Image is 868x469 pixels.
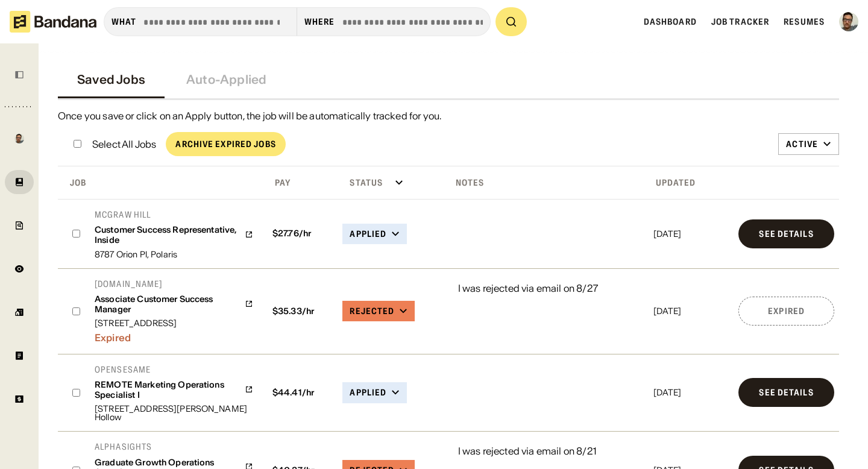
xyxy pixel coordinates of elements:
a: [DOMAIN_NAME]Associate Customer Success Manager[STREET_ADDRESS] [95,279,253,328]
div: Applied [350,228,386,239]
div: Expired [95,327,253,344]
a: McGraw HillCustomer Success Representative, Inside8787 Orion Pl, Polaris [95,209,253,259]
img: Profile photo [14,134,24,143]
div: what [112,16,136,27]
div: Expired [768,307,805,315]
div: [DATE] [653,230,729,238]
div: Associate Customer Success Manager [95,294,240,315]
div: Job [60,177,86,188]
a: Dashboard [644,16,697,27]
div: Once you save or click on an Apply button, the job will be automatically tracked for you. [58,110,839,122]
div: Click toggle to sort descending [651,174,732,192]
div: See Details [759,388,813,397]
div: 8787 Orion Pl, Polaris [95,250,253,259]
div: Applied [350,387,386,398]
div: [STREET_ADDRESS][PERSON_NAME] Hollow [95,404,253,421]
div: AlphaSights [95,441,253,452]
div: Click toggle to sort descending [60,174,260,192]
div: Active [786,139,818,150]
div: $ 35.33 /hr [268,306,333,316]
div: [DOMAIN_NAME] [95,279,253,289]
div: $ 44.41 /hr [268,388,333,398]
img: Profile photo [839,12,858,31]
img: Bandana logotype [10,11,96,33]
div: Click toggle to sort ascending [340,174,441,192]
div: See Details [759,230,813,238]
div: Select All Jobs [92,139,156,149]
div: I was rejected via email on 8/27 [458,283,598,339]
a: Job Tracker [711,16,769,27]
div: [DATE] [653,388,729,397]
div: Saved Jobs [77,72,145,87]
div: Customer Success Representative, Inside [95,225,240,245]
a: Resumes [784,16,825,27]
div: Click toggle to sort ascending [265,174,336,192]
div: Pay [265,177,291,188]
div: REMOTE Marketing Operations Specialist I [95,380,240,400]
div: Updated [651,177,696,188]
a: Profile photo [5,127,34,151]
a: OpenSesameREMOTE Marketing Operations Specialist I[STREET_ADDRESS][PERSON_NAME] Hollow [95,364,253,422]
div: Status [340,177,383,188]
div: [DATE] [653,307,729,315]
div: $ 27.76 /hr [268,228,333,239]
div: Archive Expired Jobs [175,140,275,148]
div: Auto-Applied [186,72,266,87]
div: Notes [446,177,485,188]
div: Rejected [350,306,394,316]
div: McGraw Hill [95,209,253,220]
div: Where [304,16,335,27]
div: OpenSesame [95,364,253,375]
div: [STREET_ADDRESS] [95,319,253,327]
div: Click toggle to sort ascending [446,174,646,192]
